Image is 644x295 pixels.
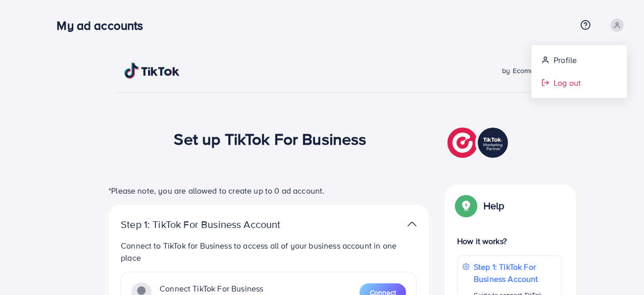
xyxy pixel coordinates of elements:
[503,66,560,76] span: by Ecomdy Media
[174,129,367,148] h1: Set up TikTok For Business
[483,200,505,212] p: Help
[121,218,313,230] p: Step 1: TikTok For Business Account
[457,197,475,215] img: Popup guide
[554,77,581,89] span: Log out
[57,18,151,33] h3: My ad accounts
[408,217,417,231] img: TikTok partner
[448,125,511,160] img: TikTok partner
[554,54,577,66] span: Profile
[474,261,556,285] p: Step 1: TikTok For Business Account
[457,235,562,247] p: How it works?
[109,185,429,197] p: *Please note, you are allowed to create up to 0 ad account.
[121,240,417,264] p: Connect to TikTok for Business to access all of your business account in one place
[124,63,180,79] img: TikTok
